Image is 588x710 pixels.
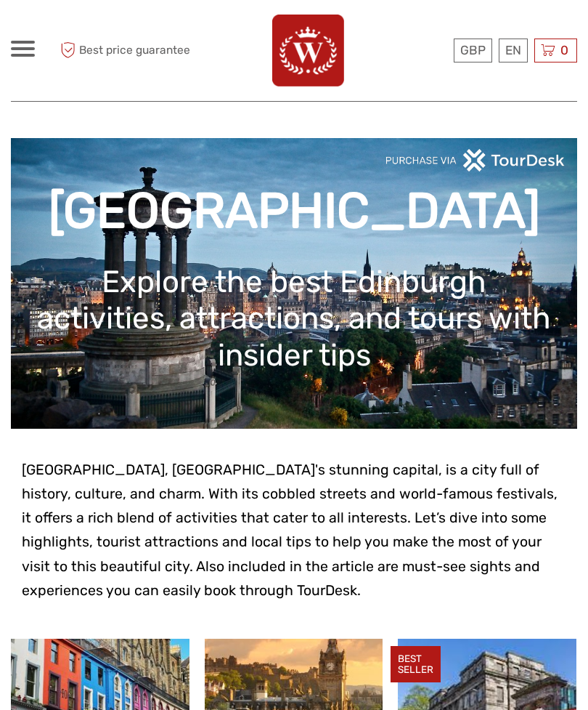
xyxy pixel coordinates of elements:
[272,15,344,86] img: 742-83ef3242-0fcf-4e4b-9c00-44b4ddc54f43_logo_big.png
[22,461,558,526] span: [GEOGRAPHIC_DATA], [GEOGRAPHIC_DATA]'s stunning capital, is a city full of history, culture, and ...
[57,39,190,62] span: Best price guarantee
[558,43,571,57] span: 0
[385,149,566,172] img: PurchaseViaTourDeskwhite.png
[22,509,547,598] span: activities that cater to all interests. Let’s dive into some highlights, tourist attractions and ...
[391,646,441,682] div: BEST SELLER
[460,43,486,57] span: GBP
[33,264,555,374] h1: Explore the best Edinburgh activities, attractions, and tours with insider tips
[499,39,528,62] div: EN
[33,182,555,241] h1: [GEOGRAPHIC_DATA]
